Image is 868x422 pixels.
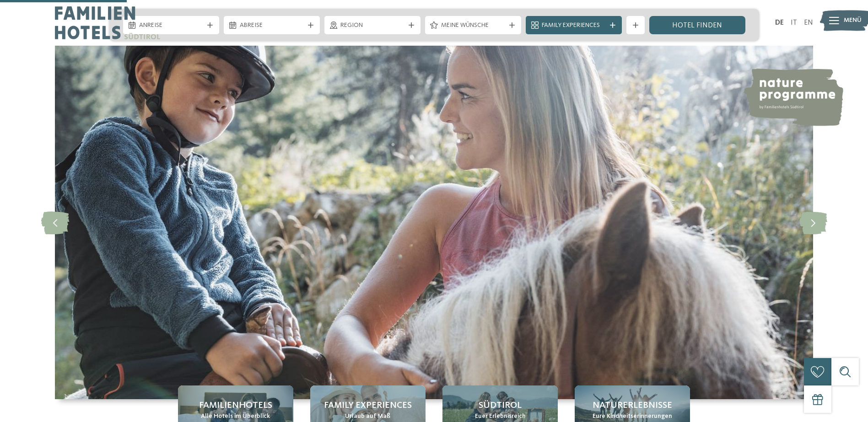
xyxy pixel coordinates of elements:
span: Menü [844,16,862,25]
span: Family Experiences [324,399,412,412]
a: DE [775,19,784,26]
a: EN [804,19,813,26]
span: Südtirol [479,399,522,412]
span: Urlaub auf Maß [345,412,390,421]
span: Euer Erlebnisreich [475,412,526,421]
span: Alle Hotels im Überblick [201,412,270,421]
span: Familienhotels [199,399,272,412]
span: Naturerlebnisse [593,399,672,412]
img: nature programme by Familienhotels Südtirol [743,69,843,126]
a: IT [791,19,797,26]
img: Familienhotels Südtirol: The happy family places [55,46,813,399]
span: Eure Kindheitserinnerungen [593,412,672,421]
